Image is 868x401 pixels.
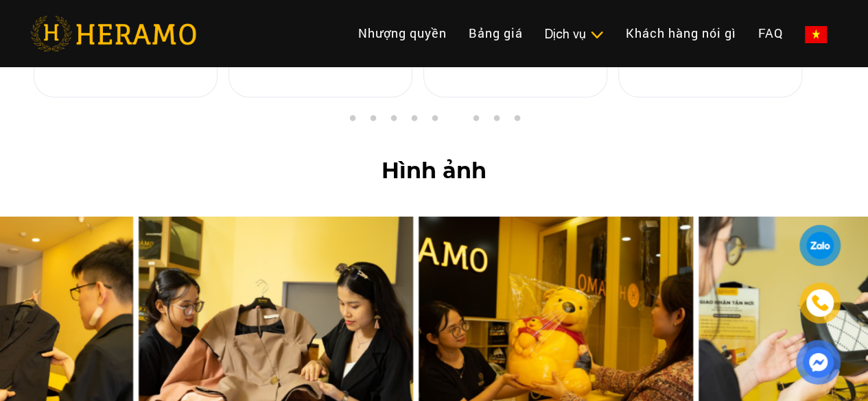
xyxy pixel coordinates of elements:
button: 1 [345,114,359,128]
a: phone-icon [801,284,840,323]
h2: Hình ảnh [22,158,846,184]
button: 7 [469,114,482,128]
button: 9 [510,114,524,128]
img: heramo-logo.png [30,16,196,51]
img: vn-flag.png [805,26,827,43]
img: phone-icon [812,295,828,311]
button: 6 [448,114,462,128]
button: 8 [489,114,503,128]
a: Nhượng quyền [347,19,458,48]
a: Bảng giá [458,19,534,48]
button: 2 [366,114,379,128]
div: Dịch vụ [545,25,604,43]
img: subToggleIcon [589,28,604,42]
button: 5 [427,114,441,128]
a: FAQ [747,19,794,48]
button: 4 [407,114,421,128]
a: Khách hàng nói gì [615,19,747,48]
button: 3 [386,114,400,128]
